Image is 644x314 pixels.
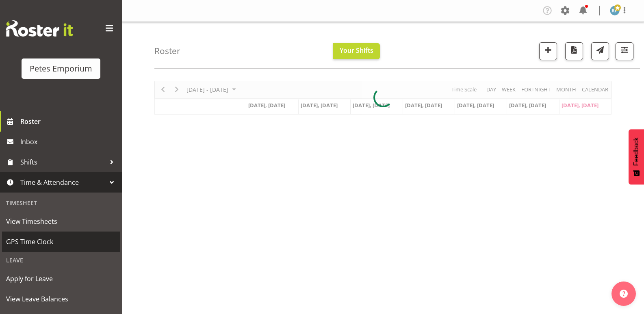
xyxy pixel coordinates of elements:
span: Your Shifts [340,46,373,55]
a: View Leave Balances [2,289,120,309]
button: Download a PDF of the roster according to the set date range. [565,42,583,60]
span: Time & Attendance [20,176,106,188]
span: View Leave Balances [6,293,116,305]
img: reina-puketapu721.jpg [610,6,620,15]
span: Apply for Leave [6,273,116,285]
div: Timesheet [2,195,120,211]
h4: Roster [154,46,180,56]
a: Apply for Leave [2,269,120,289]
span: GPS Time Clock [6,236,116,248]
button: Filter Shifts [616,42,633,60]
button: Your Shifts [333,43,380,59]
a: GPS Time Clock [2,232,120,252]
span: Shifts [20,156,106,168]
button: Send a list of all shifts for the selected filtered period to all rostered employees. [591,42,609,60]
img: help-xxl-2.png [620,290,628,298]
span: Roster [20,115,118,128]
a: View Timesheets [2,211,120,232]
button: Add a new shift [539,42,557,60]
div: Petes Emporium [30,63,92,75]
button: Feedback - Show survey [629,129,644,184]
img: Rosterit website logo [6,20,73,37]
span: Inbox [20,136,118,148]
span: View Timesheets [6,215,116,227]
div: Leave [2,252,120,269]
span: Feedback [633,137,640,166]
